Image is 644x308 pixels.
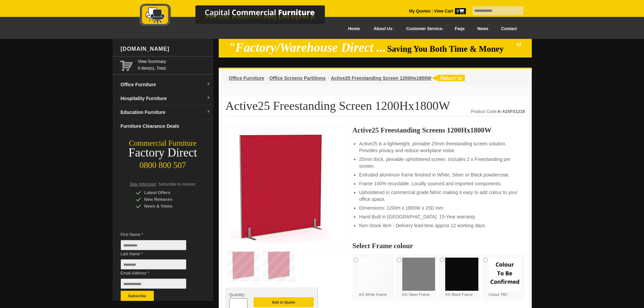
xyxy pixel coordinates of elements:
[130,182,156,187] span: Stay Informed
[138,58,211,71] span: 0 item(s), Total:
[121,259,186,269] input: Last Name *
[359,258,392,297] label: KG White Frame
[207,82,211,86] img: dropdown
[445,258,478,297] label: KG Black Frame
[136,189,200,196] div: Latest Offers
[207,110,211,114] img: dropdown
[434,9,466,14] strong: View Cart
[409,9,431,14] a: My Quotes
[488,258,522,291] img: Colour TBC
[113,148,213,158] div: Factory Direct
[121,270,196,277] span: Email Address *
[359,205,518,211] li: Dimensions: 1200H x 1800W x 25D mm
[359,213,518,220] li: Hand Built in [GEOGRAPHIC_DATA]. 15-Year warranty.
[136,196,200,203] div: New Releases
[266,75,268,81] li: ›
[138,58,211,65] a: View Summary
[158,182,196,187] span: Subscribe to receive:
[352,127,525,134] h3: Active25 Freestanding Screens 1200Hx1800W
[387,44,514,53] span: Saving You Both Time & Money
[113,157,213,170] div: 0800 800 507
[118,39,213,59] div: [DOMAIN_NAME]
[431,75,465,81] img: return to
[269,75,326,81] a: Office Screens Partitions
[359,222,518,229] li: Non-Stock item - Delivery lead-time approx 12 working days.
[118,105,213,119] a: Education Furnituredropdown
[121,3,358,28] img: Capital Commercial Furniture Logo
[359,258,392,291] img: KG White Frame
[402,258,435,297] label: KG Silver Frame
[121,251,196,257] span: Last Name *
[359,140,518,154] li: Active25 is a lightweight, pinnable 25mm freestanding screen solution. Provides privacy and reduc...
[498,109,525,114] strong: K-A25FS1218
[359,156,518,169] li: 25mm thick, pinnable upholstered screen. Includes 2 x Freestanding per screen.
[118,92,213,105] a: Hospitality Furnituredropdown
[228,41,386,54] em: "Factory/Warehouse Direct ...
[121,3,358,30] a: Capital Commercial Furniture Logo
[331,75,431,81] a: Active25 Freestanding Screen 1200Hx1800W
[359,180,518,187] li: Frame 100% recyclable. Locally sourced and imported components.
[229,131,331,243] img: Active25 Freestanding Screen 1200Hx1800W
[121,279,186,289] input: Email Address *
[449,21,471,37] a: Faqs
[121,231,196,238] span: First Name *
[113,139,213,148] div: Commercial Furniture
[359,171,518,178] li: Extruded aluminum frame finished in White, Silver or Black powdercoat.
[402,258,435,291] img: KG Silver Frame
[471,108,525,115] div: Product Code:
[359,189,518,203] li: Upholstered in commercial grade fabric making it easy to add colour to your office space.
[118,78,213,92] a: Office Furnituredropdown
[121,240,186,250] input: First Name *
[254,297,314,307] button: Add to Quote
[327,75,329,81] li: ›
[207,96,211,100] img: dropdown
[229,75,264,81] a: Office Furniture
[352,242,525,249] h2: Select Frame colour
[136,203,200,210] div: News & Views
[121,291,154,301] button: Subscribe
[225,99,525,117] h1: Active25 Freestanding Screen 1200Hx1800W
[366,21,399,37] a: About Us
[399,21,448,37] a: Customer Service
[455,8,466,14] span: 0
[118,119,213,133] a: Furniture Clearance Deals
[488,258,522,297] label: Colour TBC
[229,292,245,297] span: Quantity:
[495,21,523,37] a: Contact
[515,41,522,54] em: "
[433,9,466,14] a: View Cart0
[445,258,478,291] img: KG Black Frame
[471,21,495,37] a: News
